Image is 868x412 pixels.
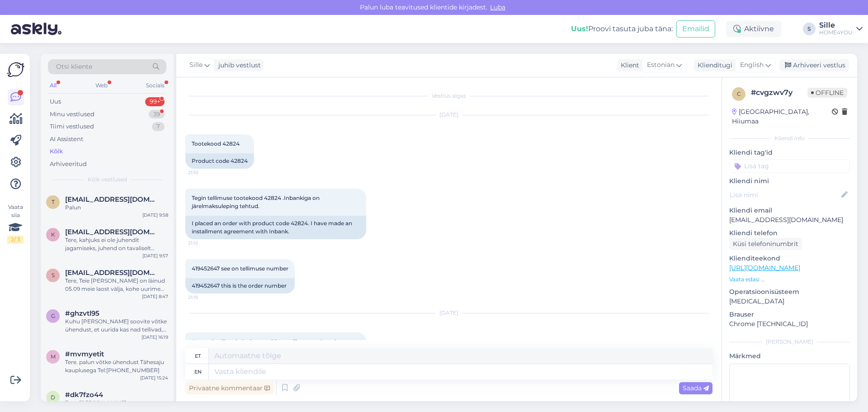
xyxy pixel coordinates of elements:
div: 39 [149,110,165,119]
span: kaiaannus@gmail.com [65,228,159,236]
span: #ghzvtl95 [65,309,99,317]
span: 21:10 [188,169,222,176]
div: juhib vestlust [215,61,261,70]
p: Operatsioonisüsteem [729,287,850,297]
div: Arhiveeritud [50,160,87,169]
span: Kõik vestlused [88,175,127,184]
div: I placed an order with product code 42824. I have made an installment agreement with Inbank. [185,216,366,239]
button: Emailid [676,20,715,38]
span: g [51,313,55,319]
input: Lisa nimi [730,190,840,200]
p: Kliendi telefon [729,228,850,238]
span: Sille [189,60,203,70]
span: 419452647 see on tellimuse number [192,265,288,272]
div: Arhiveeri vestlus [779,59,849,71]
div: Privaatne kommentaar [185,382,274,394]
span: sashkon@mail.ru [65,269,159,277]
div: en [194,364,202,379]
span: c [737,90,741,97]
div: [DATE] [185,111,712,119]
div: 2 / 3 [7,236,24,244]
div: Kõik [50,147,63,156]
span: k [51,231,55,238]
span: 21:12 [188,240,222,246]
input: Lisa tag [729,159,850,173]
span: Offline [807,88,847,98]
p: Märkmed [729,351,850,361]
div: Socials [144,80,166,91]
p: [MEDICAL_DATA] [729,297,850,306]
div: Tere. palun võtke ühendust Tähesaju kauplusega Tel:[PHONE_NUMBER] [65,358,168,374]
div: HOME4YOU [819,29,853,36]
div: [DATE] 8:47 [142,293,168,300]
div: Klient [617,61,639,70]
a: SilleHOME4YOU [819,22,863,36]
div: 7 [152,122,165,131]
p: Klienditeekond [729,254,850,263]
span: Otsi kliente [56,62,92,71]
p: Chrome [TECHNICAL_ID] [729,319,850,329]
div: Kliendi info [729,134,850,142]
span: #dk7fzo44 [65,391,103,399]
div: [DATE] 9:58 [142,212,168,218]
div: Aktiivne [726,21,781,37]
div: Proovi tasuta juba täna: [571,24,673,34]
span: Tegin tellimuse tootekood 42824 .Inbankiga on järelmaksuleping tehtud. [192,194,321,209]
div: Vaata siia [7,203,24,244]
p: Kliendi tag'id [729,148,850,157]
div: Product code 42824 [185,153,254,169]
div: Palun [65,204,168,212]
div: Vestlus algas [185,92,712,100]
div: Kuhu [PERSON_NAME] soovite võtke ühendust, et uurida kas nad tellivad, kõik oleneb kaubast. [65,317,168,334]
div: 419452647 this is the order number [185,278,295,294]
b: Uus! [571,24,588,33]
div: All [48,80,58,91]
div: Minu vestlused [50,110,94,119]
p: Brauser [729,310,850,319]
span: English [740,60,764,70]
div: et [195,348,201,364]
div: Tere, Teie [PERSON_NAME] on läinud 05.09 meie laost välja, kohe uurime miks [PERSON_NAME] pole [P... [65,277,168,293]
div: Uus [50,97,61,106]
span: d [51,394,55,401]
div: Küsi telefoninumbrit [729,238,802,250]
div: 99+ [145,97,165,106]
span: t [52,199,55,205]
div: [GEOGRAPHIC_DATA], Hiiumaa [732,107,832,126]
div: Web [94,80,109,91]
div: [DATE] 9:57 [142,252,168,259]
span: Tootekood 42824 [192,140,240,147]
span: m [51,353,56,360]
div: AI Assistent [50,135,83,144]
span: #mvmyetit [65,350,104,358]
p: Kliendi nimi [729,176,850,186]
div: [DATE] 15:24 [140,374,168,381]
div: Tere, kahjuks ei ole juhendit jagamiseks, juhend on tavaliselt pakendis. [65,236,168,252]
div: S [803,23,816,35]
span: Estonian [647,60,675,70]
p: Vaata edasi ... [729,275,850,284]
p: [EMAIL_ADDRESS][DOMAIN_NAME] [729,215,850,225]
img: Askly Logo [7,61,24,78]
a: [URL][DOMAIN_NAME] [729,264,800,272]
div: Sille [819,22,853,29]
div: [DATE] [185,309,712,317]
div: [DATE] 16:19 [142,334,168,341]
p: Kliendi email [729,206,850,215]
div: Klienditugi [694,61,732,70]
span: 21:15 [188,294,222,301]
span: s [52,272,55,279]
div: [PERSON_NAME] [729,338,850,346]
span: tiinatraks52@hotmail.com [65,195,159,204]
span: Kas saaks diivani värvi muuta?Sama diivan,vasak nurk aga helerohelist värvi.Tootekood 42826Nurgad... [192,338,350,369]
div: # cvgzwv7y [751,87,807,98]
span: Saada [683,384,709,392]
div: Tiimi vestlused [50,122,94,131]
span: Luba [487,3,508,11]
